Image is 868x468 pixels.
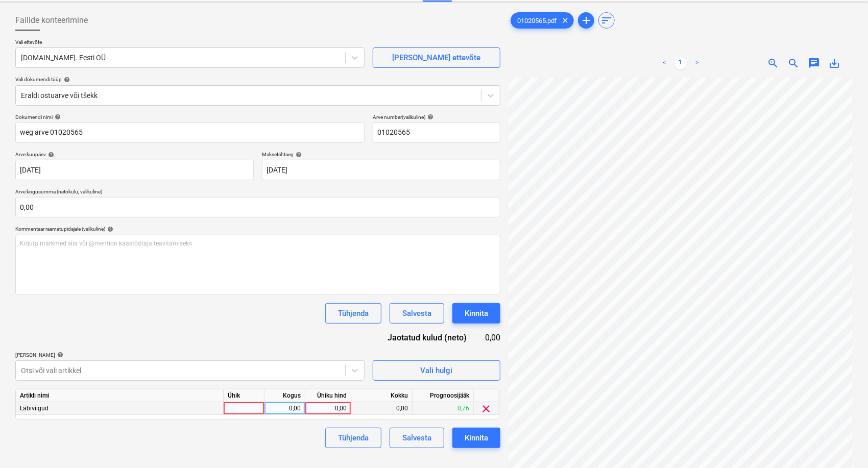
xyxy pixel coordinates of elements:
[658,57,670,69] a: Previous page
[325,428,381,448] button: Tühjenda
[484,332,500,343] div: 0,00
[368,332,484,343] div: Jaotatud kulud (neto)
[600,14,613,27] span: sort
[105,226,113,232] span: help
[392,51,480,64] div: [PERSON_NAME] ettevõte
[16,389,224,402] div: Artikli nimi
[15,76,500,83] div: Vali dokumendi tüüp
[351,402,413,415] div: 0,00
[15,160,254,180] input: Arve kuupäeva pole määratud.
[373,47,500,68] button: [PERSON_NAME] ettevõte
[15,226,500,232] div: Kommentaar raamatupidajale (valikuline)
[15,122,365,143] input: Dokumendi nimi
[325,303,381,324] button: Tühjenda
[580,14,592,27] span: add
[264,389,305,402] div: Kogus
[15,14,88,27] span: Failide konteerimine
[420,364,452,377] div: Vali hulgi
[373,122,500,143] input: Arve number
[351,389,413,402] div: Kokku
[46,152,54,158] span: help
[15,39,365,47] p: Vali ettevõte
[413,402,474,415] div: 0,76
[15,188,500,197] p: Arve kogusumma (netokulu, valikuline)
[465,431,488,445] div: Kinnita
[262,160,500,180] input: Tähtaega pole määratud
[767,57,779,69] span: zoom_in
[511,17,563,24] span: 01020565.pdf
[808,57,820,69] span: chat
[691,57,703,69] a: Next page
[224,389,264,402] div: Ühik
[15,151,254,158] div: Arve kuupäev
[828,57,840,69] span: save_alt
[373,114,500,120] div: Arve number (valikuline)
[262,151,500,158] div: Maksetähtaeg
[373,360,500,381] button: Vali hulgi
[390,303,444,324] button: Salvesta
[452,428,500,448] button: Kinnita
[338,307,369,320] div: Tühjenda
[15,352,365,358] div: [PERSON_NAME]
[425,114,433,120] span: help
[305,389,351,402] div: Ühiku hind
[674,57,687,69] a: Page 1 is your current page
[465,307,488,320] div: Kinnita
[269,402,301,415] div: 0,00
[559,14,571,27] span: clear
[402,431,431,445] div: Salvesta
[15,114,365,120] div: Dokumendi nimi
[787,57,800,69] span: zoom_out
[402,307,431,320] div: Salvesta
[53,114,61,120] span: help
[452,303,500,324] button: Kinnita
[511,12,574,29] div: 01020565.pdf
[338,431,369,445] div: Tühjenda
[55,352,63,358] span: help
[20,405,49,412] span: Läbiviigud
[62,77,70,83] span: help
[390,428,444,448] button: Salvesta
[294,152,302,158] span: help
[309,402,347,415] div: 0,00
[413,389,474,402] div: Prognoosijääk
[15,197,500,217] input: Arve kogusumma (netokulu, valikuline)
[480,403,493,415] span: clear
